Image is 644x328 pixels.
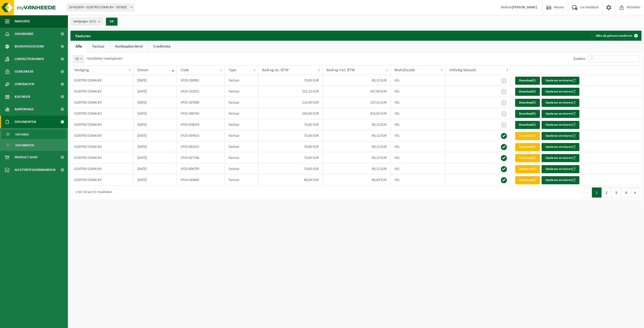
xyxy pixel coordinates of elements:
span: Navigatie [15,15,30,28]
span: Bedrijfscode [394,68,415,72]
td: VEL [391,141,446,152]
td: VF25-138901 [177,75,225,86]
td: 113,40 EUR [258,97,323,108]
td: [DATE] [134,86,177,97]
td: 80,69 EUR [323,174,391,185]
td: VF24-182603 [177,174,225,185]
td: [DATE] [134,141,177,152]
a: Download [515,143,540,151]
td: Factuur [225,130,258,141]
td: ELEKTRO COMA BV [70,141,134,152]
td: [DATE] [134,75,177,86]
td: VEL [391,130,446,141]
td: Factuur [225,97,258,108]
span: Contracten [15,78,34,90]
span: Dashboard [15,28,33,40]
td: ELEKTRO COMA BV [70,152,134,163]
button: Opnieuw versturen [542,99,579,107]
span: Datum [137,68,148,72]
span: Product Shop [15,151,37,164]
button: OK [106,18,117,26]
td: 89,12 EUR [323,130,391,141]
td: VEL [391,152,446,163]
strong: [PERSON_NAME] [512,6,537,9]
a: Documenten [1,140,67,150]
span: Bedrag incl. BTW [327,68,355,72]
td: Factuur [225,119,258,130]
a: Download [515,154,540,162]
span: Code [181,68,189,72]
button: Opnieuw versturen [542,88,579,96]
span: 10 [73,56,84,63]
td: VEL [391,86,446,97]
td: ELEKTRO COMA BV [70,86,134,97]
td: [DATE] [134,163,177,174]
td: VEL [391,163,446,174]
td: 73,65 EUR [258,130,323,141]
td: 267,60 EUR [323,86,391,97]
td: [DATE] [134,108,177,119]
button: Opnieuw versturen [542,154,579,162]
td: [DATE] [134,119,177,130]
span: 10-832659 - ELEKTRO COMA BV - DEINZE [66,4,134,11]
td: VF25-059415 [177,130,225,141]
a: Alle [70,41,87,52]
a: Facturen [1,129,67,139]
button: 1 [592,188,602,198]
td: VF25-076014 [177,119,225,130]
a: Download [515,165,540,173]
button: 2 [602,188,612,198]
td: Factuur [225,174,258,185]
button: 4 [621,188,631,198]
span: Facturen [15,130,29,139]
td: VF25-090794 [177,108,225,119]
a: Download [515,121,540,129]
h2: Facturen [70,31,96,40]
button: Opnieuw versturen [542,143,579,151]
td: 73,65 EUR [258,152,323,163]
span: Contactpersonen [15,53,44,65]
span: 10 [73,55,84,63]
td: ELEKTRO COMA BV [70,75,134,86]
span: Documenten [15,140,34,150]
td: VF25-122251 [177,86,225,97]
span: Vestigingen [73,18,96,25]
td: [DATE] [134,174,177,185]
td: Factuur [225,163,258,174]
td: Factuur [225,86,258,97]
button: Opnieuw versturen [542,176,579,184]
span: Rapportage [15,103,34,116]
td: 89,12 EUR [323,119,391,130]
td: 73,65 EUR [258,141,323,152]
td: 73,65 EUR [258,119,323,130]
td: ELEKTRO COMA BV [70,97,134,108]
span: 10-832659 - ELEKTRO COMA BV - DEINZE [67,4,134,11]
td: Factuur [225,75,258,86]
span: Acceptatievoorwaarden [15,164,55,176]
td: [DATE] [134,152,177,163]
td: VF25-006795 [177,163,225,174]
span: Vestiging [74,68,89,72]
td: Factuur [225,152,258,163]
td: 89,12 EUR [323,163,391,174]
span: Volledig betaald [449,68,476,72]
a: Download [515,176,540,184]
span: Bedrag ex. BTW [262,68,289,72]
span: Type [229,68,236,72]
span: Kalender [15,90,30,103]
span: Documenten [15,116,36,128]
td: ELEKTRO COMA BV [70,130,134,141]
span: Gebruikers [15,65,33,78]
td: ELEKTRO COMA BV [70,163,134,174]
a: Aankoopborderel [110,41,148,52]
td: 221,15 EUR [258,86,323,97]
button: Opnieuw versturen [542,132,579,140]
label: Zoeken: [573,57,586,61]
td: [DATE] [134,97,177,108]
td: VEL [391,75,446,86]
button: Next [631,188,639,198]
button: Opnieuw versturen [542,110,579,118]
td: ELEKTRO COMA BV [70,119,134,130]
a: Download [515,77,540,85]
a: Factuur [87,41,110,52]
